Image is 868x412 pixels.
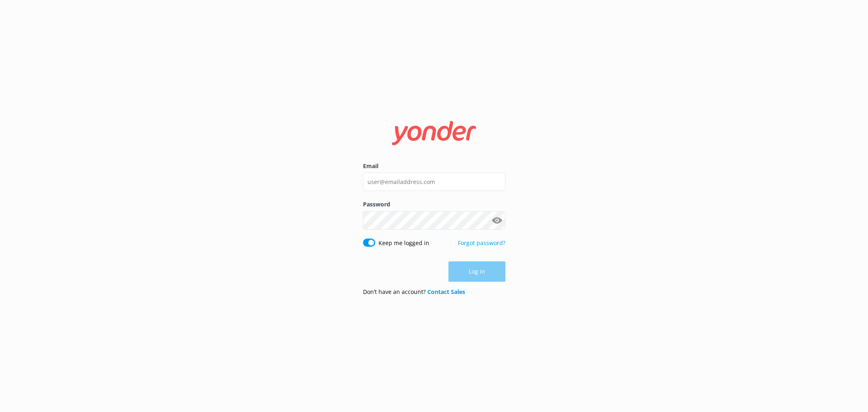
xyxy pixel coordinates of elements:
input: user@emailaddress.com [363,173,505,191]
label: Password [363,200,505,209]
a: Contact Sales [427,288,465,296]
p: Don’t have an account? [363,287,465,296]
a: Forgot password? [458,239,505,247]
button: Show password [489,212,505,228]
label: Keep me logged in [378,239,429,248]
label: Email [363,162,505,171]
